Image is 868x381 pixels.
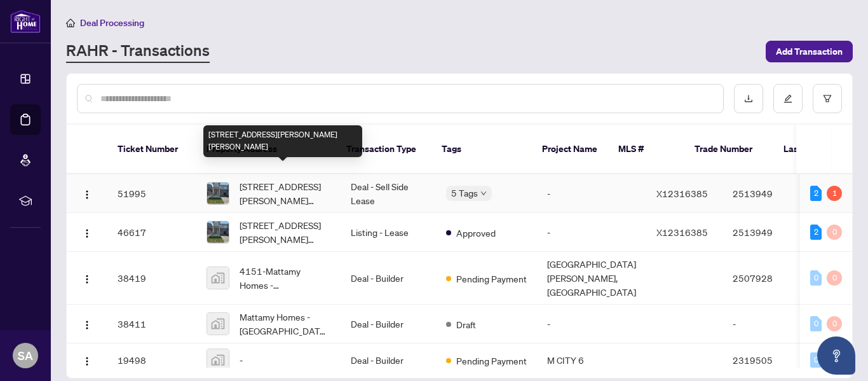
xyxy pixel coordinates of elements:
[77,350,97,370] button: Logo
[823,94,832,103] span: filter
[773,84,803,113] button: edit
[744,94,753,103] span: download
[783,94,792,103] span: edit
[537,174,646,213] td: -
[451,186,478,200] span: 5 Tags
[207,267,229,289] img: thumbnail-img
[341,305,436,343] td: Deal - Builder
[107,252,196,305] td: 38419
[766,41,853,62] button: Add Transaction
[207,349,229,371] img: thumbnail-img
[240,310,330,338] span: Mattamy Homes - [GEOGRAPHIC_DATA][PERSON_NAME], [GEOGRAPHIC_DATA], [GEOGRAPHIC_DATA], [GEOGRAPHIC...
[341,174,436,213] td: Deal - Sell Side Lease
[827,225,842,240] div: 0
[810,225,822,240] div: 2
[341,252,436,305] td: Deal - Builder
[196,125,336,174] th: Property Address
[827,270,842,286] div: 0
[722,343,811,377] td: 2319505
[77,183,97,204] button: Logo
[827,186,842,201] div: 1
[107,305,196,343] td: 38411
[456,226,496,240] span: Approved
[107,174,196,213] td: 51995
[656,188,708,199] span: X12316385
[66,18,75,27] span: home
[734,84,763,113] button: download
[827,316,842,331] div: 0
[456,272,527,286] span: Pending Payment
[10,10,41,33] img: logo
[107,125,196,174] th: Ticket Number
[537,252,646,305] td: [GEOGRAPHIC_DATA][PERSON_NAME], [GEOGRAPHIC_DATA]
[722,252,811,305] td: 2507928
[810,186,822,201] div: 2
[82,274,92,284] img: Logo
[80,17,144,29] span: Deal Processing
[240,179,330,207] span: [STREET_ADDRESS][PERSON_NAME][PERSON_NAME]
[810,316,822,331] div: 0
[656,226,708,238] span: X12316385
[817,336,855,375] button: Open asap
[82,356,92,366] img: Logo
[684,125,773,174] th: Trade Number
[207,183,229,204] img: thumbnail-img
[82,228,92,239] img: Logo
[240,353,243,367] span: -
[82,190,92,200] img: Logo
[810,352,822,368] div: 0
[82,320,92,330] img: Logo
[107,343,196,377] td: 19498
[537,305,646,343] td: -
[240,218,330,246] span: [STREET_ADDRESS][PERSON_NAME][PERSON_NAME]
[776,41,843,62] span: Add Transaction
[77,222,97,242] button: Logo
[18,347,33,364] span: SA
[608,125,684,174] th: MLS #
[77,268,97,288] button: Logo
[722,174,811,213] td: 2513949
[722,213,811,252] td: 2513949
[480,190,487,197] span: down
[456,354,527,368] span: Pending Payment
[722,305,811,343] td: -
[341,343,436,377] td: Deal - Builder
[240,264,330,292] span: 4151-Mattamy Homes - [GEOGRAPHIC_DATA][PERSON_NAME], [GEOGRAPHIC_DATA], [GEOGRAPHIC_DATA], [GEOGR...
[537,213,646,252] td: -
[810,270,822,286] div: 0
[456,317,476,331] span: Draft
[532,125,608,174] th: Project Name
[107,213,196,252] td: 46617
[537,343,646,377] td: M CITY 6
[341,213,436,252] td: Listing - Lease
[207,221,229,243] img: thumbnail-img
[813,84,842,113] button: filter
[207,313,229,335] img: thumbnail-img
[431,125,532,174] th: Tags
[336,125,431,174] th: Transaction Type
[203,125,362,157] div: [STREET_ADDRESS][PERSON_NAME][PERSON_NAME]
[77,314,97,334] button: Logo
[66,40,210,63] a: RAHR - Transactions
